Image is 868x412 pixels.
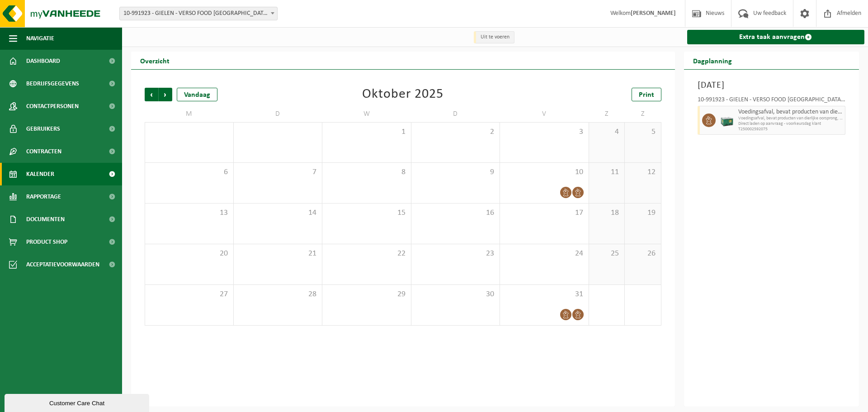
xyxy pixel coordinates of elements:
img: PB-LB-0680-HPE-GN-01 [720,114,734,127]
span: Gebruikers [26,118,60,140]
span: 14 [238,208,318,218]
span: 9 [416,167,495,177]
span: 19 [629,208,656,218]
span: 15 [327,208,406,218]
td: M [145,106,234,122]
span: 31 [505,289,584,299]
span: 10-991923 - GIELEN - VERSO FOOD ESSEN - ESSEN [120,7,277,20]
span: Direct laden op aanvraag - voorkeursdag klant [738,121,843,127]
a: Print [632,88,661,101]
span: 1 [327,127,406,137]
span: 13 [150,208,229,218]
span: Rapportage [26,185,61,208]
a: Extra taak aanvragen [687,30,865,44]
iframe: chat widget [5,392,151,412]
td: Z [625,106,661,122]
span: 27 [150,289,229,299]
div: Oktober 2025 [362,88,443,101]
span: Documenten [26,208,65,231]
div: Vandaag [177,88,217,101]
span: 12 [629,167,656,177]
span: Voedingsafval, bevat producten van dierlijke oorsprong, onve [738,116,843,121]
span: 11 [594,167,620,177]
span: 10-991923 - GIELEN - VERSO FOOD ESSEN - ESSEN [119,7,278,20]
h3: [DATE] [698,79,846,92]
h2: Dagplanning [684,52,741,69]
td: D [234,106,323,122]
span: 7 [238,167,318,177]
span: 6 [150,167,229,177]
span: 4 [594,127,620,137]
span: 16 [416,208,495,218]
span: Volgende [159,88,172,101]
span: Voedingsafval, bevat producten van dierlijke oorsprong, onverpakt, categorie 3 [738,109,843,116]
span: 18 [594,208,620,218]
span: 2 [416,127,495,137]
span: 3 [505,127,584,137]
td: W [322,106,411,122]
span: Contracten [26,140,61,163]
span: Acceptatievoorwaarden [26,253,99,276]
span: 20 [150,249,229,259]
span: 10 [505,167,584,177]
span: 30 [416,289,495,299]
span: 24 [505,249,584,259]
td: Z [589,106,625,122]
strong: [PERSON_NAME] [631,10,676,17]
span: 22 [327,249,406,259]
span: 29 [327,289,406,299]
span: T250002592075 [738,127,843,132]
span: 17 [505,208,584,218]
span: Kalender [26,163,54,185]
span: 23 [416,249,495,259]
span: 5 [629,127,656,137]
span: 28 [238,289,318,299]
li: Uit te voeren [474,31,514,43]
td: V [500,106,589,122]
span: Navigatie [26,27,54,50]
span: Vorige [145,88,158,101]
span: 21 [238,249,318,259]
span: 8 [327,167,406,177]
span: Print [639,91,654,99]
span: 26 [629,249,656,259]
span: Product Shop [26,231,67,253]
span: Bedrijfsgegevens [26,72,79,95]
div: 10-991923 - GIELEN - VERSO FOOD [GEOGRAPHIC_DATA] - [GEOGRAPHIC_DATA] [698,97,846,106]
span: Dashboard [26,50,60,72]
h2: Overzicht [131,52,179,69]
span: Contactpersonen [26,95,79,118]
span: 25 [594,249,620,259]
td: D [411,106,500,122]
